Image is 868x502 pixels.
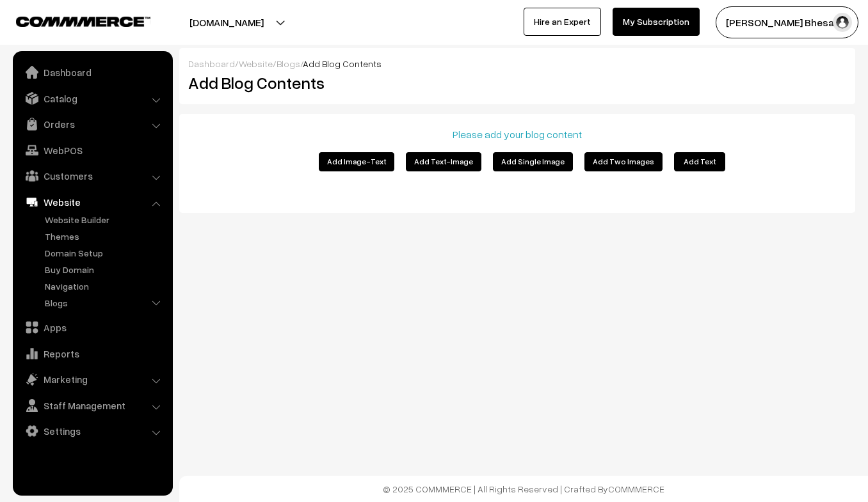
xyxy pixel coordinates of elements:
[493,152,573,171] button: Add Single Image
[716,6,858,38] button: [PERSON_NAME] Bhesani…
[613,8,700,36] a: My Subscription
[608,483,664,494] a: COMMMERCE
[179,476,868,502] footer: © 2025 COMMMERCE | All Rights Reserved | Crafted By
[319,152,394,171] button: Add Image-Text
[42,263,168,276] a: Buy Domain
[145,6,309,38] button: [DOMAIN_NAME]
[188,58,235,69] a: Dashboard
[42,230,168,243] a: Themes
[187,127,848,142] p: Please add your blog content
[188,57,846,70] div: / / /
[584,152,663,171] button: Add Two Images
[16,342,168,365] a: Reports
[188,73,395,93] h2: Add Blog Contents
[16,420,168,443] a: Settings
[303,58,382,69] span: Add Blog Contents
[406,152,481,171] button: Add Text-Image
[42,296,168,310] a: Blogs
[42,279,168,293] a: Navigation
[16,164,168,187] a: Customers
[239,58,273,69] a: Website
[524,8,601,36] a: Hire an Expert
[16,139,168,162] a: WebPOS
[42,246,168,260] a: Domain Setup
[16,61,168,84] a: Dashboard
[277,58,300,69] a: Blogs
[833,13,852,32] img: user
[16,394,168,417] a: Staff Management
[674,152,725,171] button: Add Text
[16,316,168,339] a: Apps
[42,213,168,226] a: Website Builder
[16,17,150,26] img: COMMMERCE
[16,87,168,110] a: Catalog
[16,368,168,391] a: Marketing
[16,13,128,28] a: COMMMERCE
[16,113,168,136] a: Orders
[16,191,168,214] a: Website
